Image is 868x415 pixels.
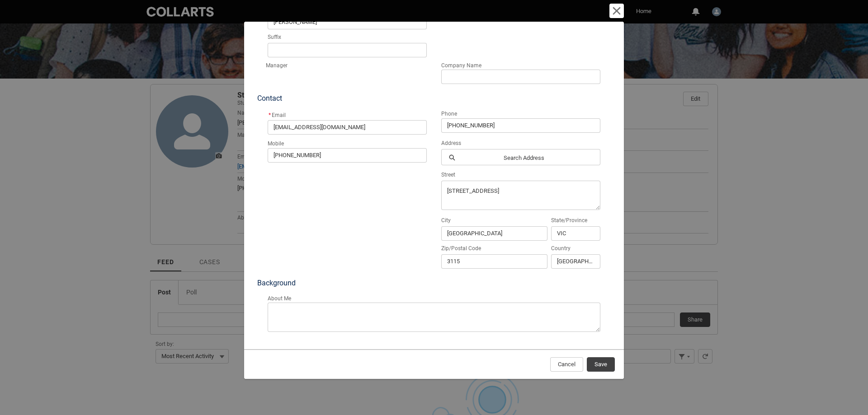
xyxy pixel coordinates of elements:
span: Mobile [268,140,284,147]
label: Email [268,109,289,119]
span: Company Name [441,62,481,69]
input: Country [551,254,600,269]
button: Search Address [441,149,600,165]
span: Phone [441,111,457,117]
button: Cancel [550,357,583,372]
input: Zip/Postal Code [441,254,547,269]
input: City [441,226,547,241]
span: Street [441,172,455,178]
span: State/Province [551,217,587,224]
input: required [268,15,427,29]
span: City [441,217,451,224]
span: Manager [266,62,288,69]
button: Cancel and close [609,4,624,18]
span: Background [252,276,301,290]
span: Zip/Postal Code [441,245,481,252]
span: Country [551,245,571,252]
span: About Me [268,295,291,302]
span: Address [441,140,461,146]
span: Save [594,358,607,371]
span: Suffix [268,34,281,40]
span: Contact [252,92,288,105]
input: State/Province [551,226,600,241]
span: Cancel [558,358,576,371]
input: Suffix [268,43,427,57]
button: Save [587,357,615,372]
span: Search Address [455,149,593,165]
abbr: required [269,112,271,118]
input: you@example.com [268,120,427,135]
